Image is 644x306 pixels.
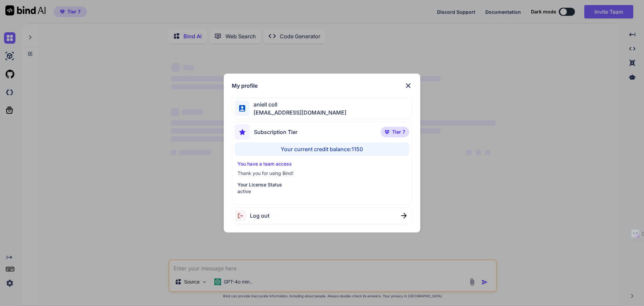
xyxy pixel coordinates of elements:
[237,188,407,195] p: active
[250,100,346,108] span: aniell coll
[254,128,298,136] span: Subscription Tier
[239,105,246,112] img: profile
[237,170,407,177] p: Thank you for using Bind!
[235,125,250,140] img: subscription
[237,181,407,188] p: Your License Status
[237,161,407,167] p: You have a team access
[404,82,412,90] img: close
[392,129,405,135] span: Tier 7
[250,212,269,220] span: Log out
[250,108,346,117] span: [EMAIL_ADDRESS][DOMAIN_NAME]
[235,142,410,156] div: Your current credit balance: 1150
[401,213,407,218] img: close
[235,210,250,221] img: logout
[385,130,389,134] img: premium
[232,82,258,90] h1: My profile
